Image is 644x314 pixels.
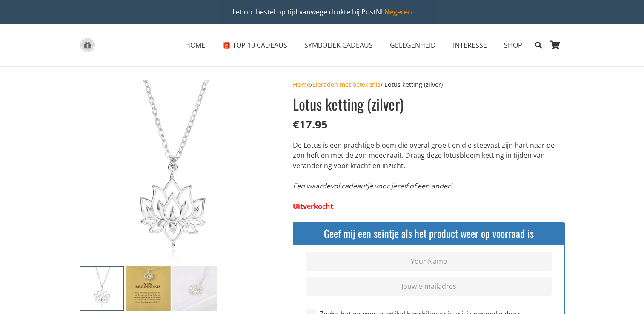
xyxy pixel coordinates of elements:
img: Nieuw begin ketting nieuwe start cadeau geluk sterkte wensen zilveren ketting op wenskaartje [80,266,124,311]
p: Uitverkocht [293,201,564,211]
span: 🎁 TOP 10 CADEAUS [222,40,287,50]
h4: Geef mij een seintje als het product weer op voorraad is [300,226,558,241]
h1: Lotus ketting (zilver) [293,94,564,114]
bdi: 17.95 [293,117,328,132]
span: SHOP [504,40,522,50]
a: 🎁 TOP 10 CADEAUS🎁 TOP 10 CADEAUS Menu [214,34,296,56]
a: Negeren [384,7,412,17]
img: Lotus ketting (zilver) - Afbeelding 3 [172,266,217,311]
span: INTERESSE [453,40,487,50]
a: SYMBOLIEK CADEAUSSYMBOLIEK CADEAUS Menu [296,34,381,56]
a: Sieraden met betekenis [312,80,381,88]
a: GELEGENHEIDGELEGENHEID Menu [381,34,444,56]
span: HOME [185,40,205,50]
a: Winkelwagen [546,24,565,66]
a: HOMEHOME Menu [177,34,214,56]
span: SYMBOLIEK CADEAUS [304,40,373,50]
a: Zoeken [531,34,546,56]
a: INTERESSEINTERESSE Menu [444,34,495,56]
span: € [293,117,299,132]
input: Your Name [306,252,551,271]
a: Home [293,80,310,88]
em: Een waardevol cadeautje voor jezelf of een ander! [293,181,452,191]
span: GELEGENHEID [390,40,436,50]
a: SHOPSHOP Menu [495,34,531,56]
input: Jouw e-mailadres [306,277,551,296]
nav: Breadcrumb [293,80,564,89]
a: gift-box-icon-grey-inspirerendwinkelen [80,38,95,53]
img: Nieuw begin ketting lotusbloem op wenskaartje met speciale betekenis voor kracht geluk en een nie... [126,266,171,311]
p: De Lotus is een prachtige bloem die overal groeit en die steevast zijn hart naar de zon heft en m... [293,140,564,171]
